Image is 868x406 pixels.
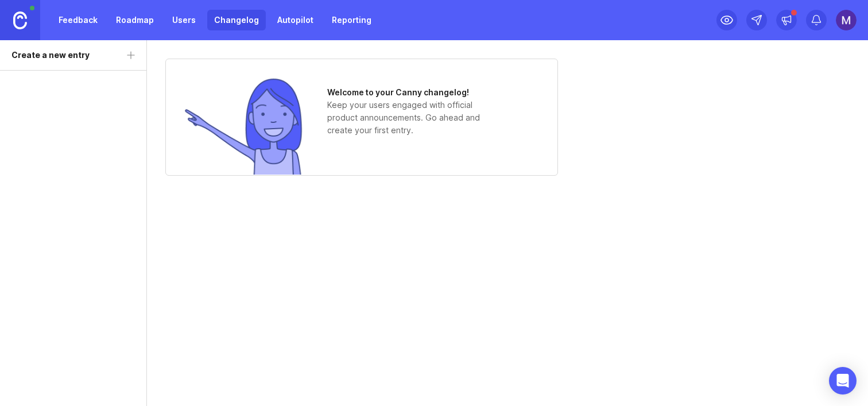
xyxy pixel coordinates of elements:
[13,11,27,29] img: Canny Home
[184,77,304,175] img: no entries
[829,367,857,395] div: Open Intercom Messenger
[11,49,90,61] div: Create a new entry
[165,10,203,30] a: Users
[836,10,857,30] img: Mohamed Rafi
[109,10,161,30] a: Roadmap
[327,99,499,137] p: Keep your users engaged with official product announcements. Go ahead and create your first entry.
[207,10,266,30] a: Changelog
[327,86,499,99] h1: Welcome to your Canny changelog!
[52,10,104,30] a: Feedback
[270,10,320,30] a: Autopilot
[325,10,378,30] a: Reporting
